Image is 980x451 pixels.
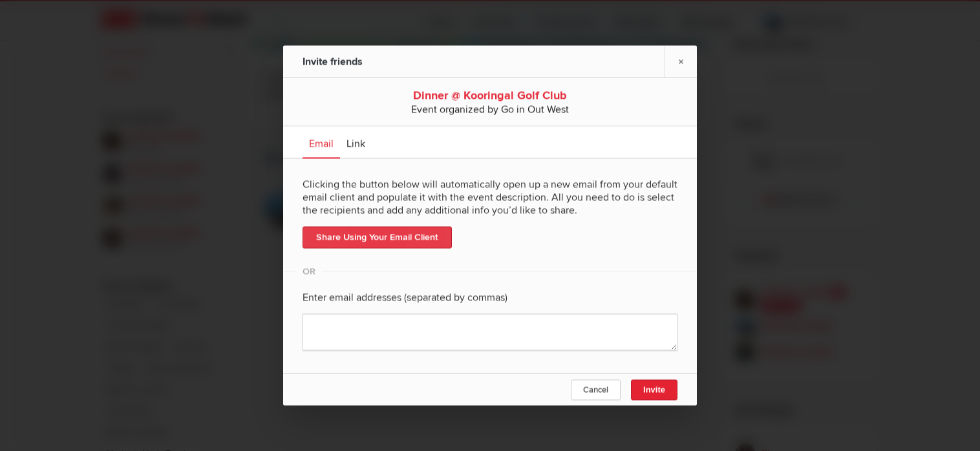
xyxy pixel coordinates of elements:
span: Cancel [583,385,608,395]
a: Link [340,127,372,159]
div: Dinner @ Kooringal Golf Club [303,88,677,103]
div: Enter email addresses (separated by commas) [303,282,677,314]
a: Share Using Your Email Client [303,227,452,249]
span: Link [346,138,365,151]
div: Event organized by Go in Out West [303,103,677,116]
button: Invite [631,380,677,401]
span: Email [309,138,334,151]
a: × [665,46,697,78]
div: Invite friends [303,46,445,78]
div: Clicking the button below will automatically open up a new email from your default email client a... [303,169,677,227]
a: Email [303,127,340,159]
span: Invite [643,385,665,395]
